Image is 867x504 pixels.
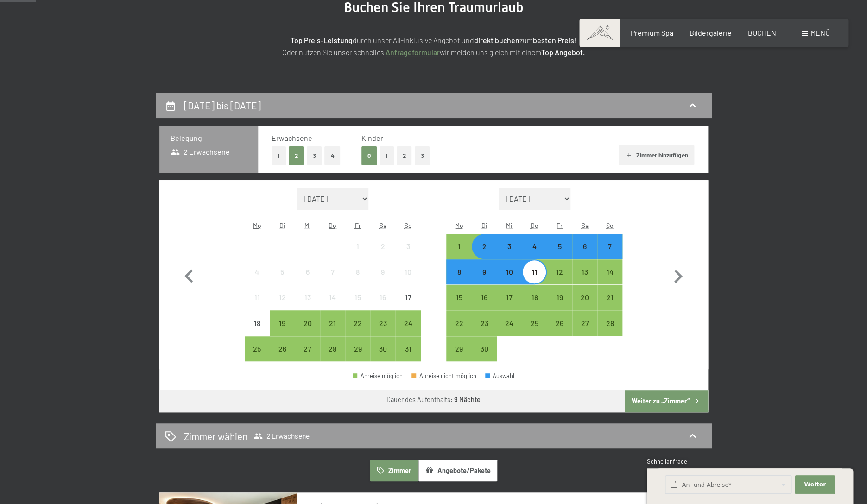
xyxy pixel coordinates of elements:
[572,285,597,310] div: Anreise möglich
[481,221,487,229] abbr: Dienstag
[345,234,370,259] div: Anreise nicht möglich
[411,373,476,379] div: Abreise nicht möglich
[279,221,285,229] abbr: Dienstag
[296,345,319,368] div: 27
[573,294,596,317] div: 20
[395,234,420,259] div: Sun Aug 03 2025
[246,320,269,343] div: 18
[295,285,320,310] div: Wed Aug 13 2025
[184,429,247,443] h2: Zimmer wählen
[245,285,270,310] div: Mon Aug 11 2025
[523,294,546,317] div: 18
[246,268,269,291] div: 4
[498,294,521,317] div: 17
[548,268,571,291] div: 12
[472,259,497,284] div: Tue Sep 09 2025
[572,234,597,259] div: Sat Sep 06 2025
[272,133,312,142] span: Erwachsene
[572,285,597,310] div: Sat Sep 20 2025
[395,234,420,259] div: Anreise nicht möglich
[598,268,621,291] div: 14
[386,48,440,57] a: Anfrageformular
[270,310,295,335] div: Anreise möglich
[246,294,269,317] div: 11
[320,285,345,310] div: Anreise nicht möglich
[506,221,513,229] abbr: Mittwoch
[472,259,497,284] div: Anreise möglich
[597,285,622,310] div: Sun Sep 21 2025
[345,259,370,284] div: Fri Aug 08 2025
[304,221,310,229] abbr: Mittwoch
[380,221,386,229] abbr: Samstag
[598,243,621,266] div: 7
[370,285,395,310] div: Anreise nicht möglich
[291,36,353,44] strong: Top Preis-Leistung
[295,285,320,310] div: Anreise nicht möglich
[446,310,471,335] div: Mon Sep 22 2025
[472,336,497,361] div: Anreise möglich
[522,310,547,335] div: Thu Sep 25 2025
[446,259,471,284] div: Mon Sep 08 2025
[415,146,430,165] button: 3
[446,285,471,310] div: Mon Sep 15 2025
[271,345,294,368] div: 26
[557,221,563,229] abbr: Freitag
[547,259,572,284] div: Fri Sep 12 2025
[371,320,394,343] div: 23
[548,243,571,266] div: 5
[370,234,395,259] div: Sat Aug 02 2025
[245,310,270,335] div: Anreise nicht möglich
[581,221,588,229] abbr: Samstag
[473,294,496,317] div: 16
[345,310,370,335] div: Fri Aug 22 2025
[472,234,497,259] div: Anreise möglich
[371,268,394,291] div: 9
[353,373,403,379] div: Anreise möglich
[572,259,597,284] div: Anreise möglich
[598,320,621,343] div: 28
[541,48,585,57] strong: Top Angebot.
[690,28,732,37] span: Bildergalerie
[320,310,345,335] div: Anreise möglich
[320,336,345,361] div: Anreise möglich
[547,259,572,284] div: Anreise möglich
[497,310,522,335] div: Anreise möglich
[386,395,481,404] div: Dauer des Aufenthalts:
[418,460,497,481] button: Angebote/Pakete
[371,294,394,317] div: 16
[446,259,471,284] div: Anreise möglich
[395,336,420,361] div: Sun Aug 31 2025
[547,285,572,310] div: Fri Sep 19 2025
[498,320,521,343] div: 24
[396,268,419,291] div: 10
[370,310,395,335] div: Anreise möglich
[320,259,345,284] div: Thu Aug 07 2025
[522,259,547,284] div: Thu Sep 11 2025
[354,221,361,229] abbr: Freitag
[321,268,344,291] div: 7
[531,221,538,229] abbr: Donnerstag
[497,285,522,310] div: Anreise möglich
[446,336,471,361] div: Mon Sep 29 2025
[370,460,418,481] button: Zimmer
[447,320,470,343] div: 22
[272,146,286,165] button: 1
[547,234,572,259] div: Fri Sep 05 2025
[270,336,295,361] div: Anreise möglich
[370,336,395,361] div: Anreise möglich
[597,310,622,335] div: Anreise möglich
[597,234,622,259] div: Anreise möglich
[522,234,547,259] div: Thu Sep 04 2025
[321,320,344,343] div: 21
[345,310,370,335] div: Anreise möglich
[548,320,571,343] div: 26
[446,336,471,361] div: Anreise möglich
[346,294,369,317] div: 15
[523,268,546,291] div: 11
[321,345,344,368] div: 28
[497,310,522,335] div: Wed Sep 24 2025
[454,396,481,403] b: 9 Nächte
[522,285,547,310] div: Thu Sep 18 2025
[572,259,597,284] div: Sat Sep 13 2025
[630,28,673,37] span: Premium Spa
